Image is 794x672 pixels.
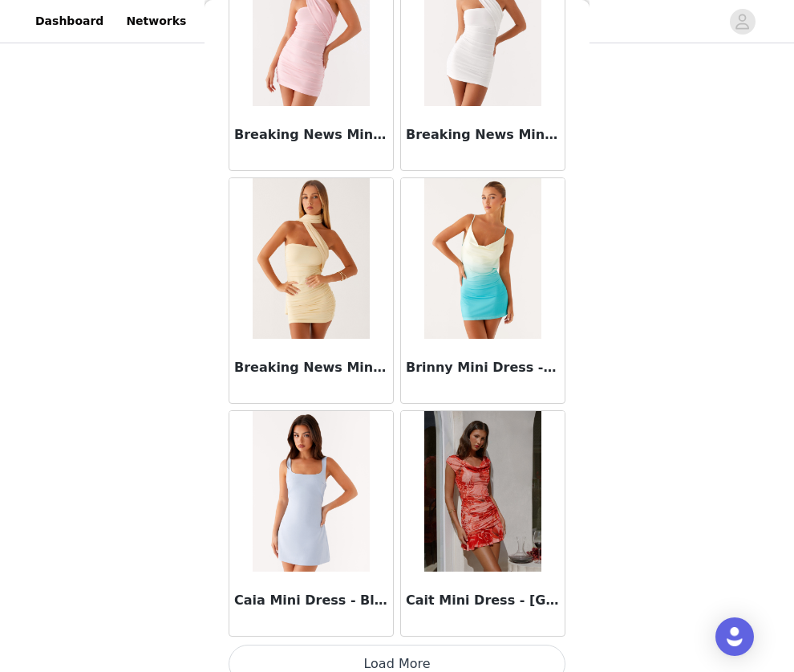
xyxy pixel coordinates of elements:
h3: Brinny Mini Dress - Green Ombre [406,358,560,377]
h3: Breaking News Mini Dress - White [406,125,560,145]
div: avatar [735,9,750,35]
a: Networks [116,3,196,39]
h3: Caia Mini Dress - Blue [234,591,388,610]
img: Breaking News Mini Dress - Yellow [253,178,369,339]
h3: Breaking News Mini Dress - Yellow [234,358,388,377]
a: Dashboard [26,3,113,39]
img: Cait Mini Dress - Sicily Sunsets Print [424,411,541,572]
img: Caia Mini Dress - Blue [253,411,369,572]
h3: Breaking News Mini Dress - Pink [234,125,388,145]
div: Open Intercom Messenger [715,617,754,656]
img: Brinny Mini Dress - Green Ombre [424,178,541,339]
h3: Cait Mini Dress - [GEOGRAPHIC_DATA] Sunsets Print [406,591,560,610]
